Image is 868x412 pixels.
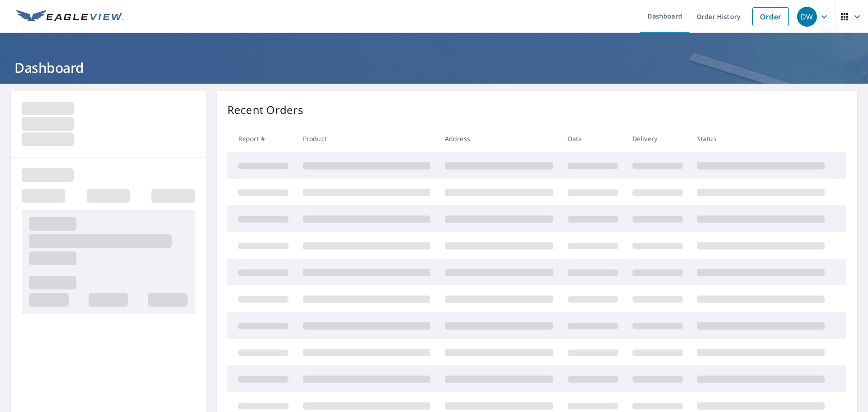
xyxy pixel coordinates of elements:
[11,58,857,77] h1: Dashboard
[797,7,817,27] div: DW
[227,125,296,152] th: Report #
[690,125,832,152] th: Status
[227,102,303,118] p: Recent Orders
[561,125,625,152] th: Date
[296,125,438,152] th: Product
[16,10,123,24] img: EV Logo
[438,125,561,152] th: Address
[752,7,789,26] a: Order
[625,125,690,152] th: Delivery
